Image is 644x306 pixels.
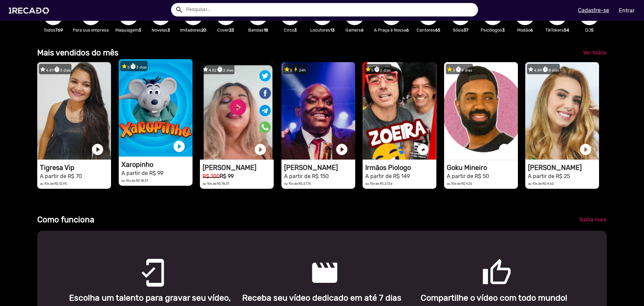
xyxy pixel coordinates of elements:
video: 1RECADO vídeos dedicados para fãs e empresas [119,59,193,157]
p: Gamers [342,27,367,33]
mat-icon: mobile_friendly [138,258,146,266]
p: Novelas [148,27,173,33]
b: 65 [435,28,440,33]
video: 1RECADO vídeos dedicados para fãs e empresas [363,62,436,160]
b: 3 [167,28,170,33]
p: TikTokers [544,27,570,33]
mat-icon: Example home icon [175,6,183,14]
video: 1RECADO vídeos dedicados para fãs e empresas [200,62,274,160]
h1: Irmãos Piologo [365,164,436,172]
p: Modão [512,27,538,33]
a: Entrar [614,5,639,16]
p: Cover [213,27,238,33]
small: A partir de R$ 99 [121,170,163,176]
a: Saiba mais [574,214,612,226]
small: ou 10x de R$ 18,31 [203,182,229,185]
small: ou 10x de R$ 9,25 [447,182,472,185]
button: Example home icon [173,3,184,15]
small: ou 10x de R$ 27,75 [284,182,311,185]
span: Saiba mais [579,216,606,223]
p: Todos [41,27,66,33]
p: Cantores [416,27,441,33]
h1: Goku Mineiro [447,164,518,172]
small: R$ 100 [203,173,220,179]
b: 18 [264,28,268,33]
p: Bandas [245,27,271,33]
b: Mais vendidos do mês [37,48,118,57]
p: Para sua empresa [73,27,109,33]
h1: [PERSON_NAME] [284,164,355,172]
b: 6 [530,28,533,33]
u: Cadastre-se [578,7,609,13]
a: play_circle_filled [254,143,267,156]
h1: [PERSON_NAME] [203,164,274,172]
p: Locutores [310,27,335,33]
b: 54 [564,28,569,33]
input: Pesquisar... [181,3,478,16]
video: 1RECADO vídeos dedicados para fãs e empresas [525,62,599,160]
small: ou 10x de R$ 18,31 [121,179,148,182]
b: 6 [361,28,364,33]
mat-icon: movie [310,258,318,266]
b: Como funciona [37,215,94,224]
mat-icon: thumb_up_outlined [482,258,490,266]
video: 1RECADO vídeos dedicados para fãs e empresas [37,62,111,160]
span: Ver todos [583,49,606,56]
h1: [PERSON_NAME] [528,164,599,172]
small: A partir de R$ 50 [447,173,489,179]
b: 6 [406,28,409,33]
h1: Xaropinho [121,161,193,169]
p: Sósia [448,27,473,33]
b: 3 [139,28,141,33]
h1: Tigresa Vip [40,164,111,172]
small: A partir de R$ 25 [528,173,570,179]
p: Maquiagem [115,27,141,33]
a: play_circle_filled [91,143,104,156]
p: DJ [577,27,602,33]
small: A partir de R$ 150 [284,173,329,179]
a: play_circle_filled [335,143,348,156]
p: Psicólogos [480,27,505,33]
b: 37 [464,28,469,33]
b: 3 [502,28,505,33]
a: play_circle_filled [416,143,430,156]
video: 1RECADO vídeos dedicados para fãs e empresas [444,62,518,160]
small: ou 10x de R$ 12,95 [40,182,67,185]
b: 13 [330,28,335,33]
a: play_circle_filled [579,143,592,156]
video: 1RECADO vídeos dedicados para fãs e empresas [281,62,355,160]
b: 23 [229,28,234,33]
b: 5 [591,28,594,33]
small: A partir de R$ 70 [40,173,82,179]
b: 20 [201,28,206,33]
a: play_circle_filled [172,140,186,153]
p: Imitadores [180,27,206,33]
b: R$ 99 [220,173,234,179]
b: 3 [294,28,297,33]
b: 769 [55,28,63,33]
a: play_circle_filled [498,143,511,156]
small: ou 10x de R$ 27,56 [365,182,392,185]
small: A partir de R$ 149 [365,173,410,179]
small: ou 10x de R$ 4,62 [528,182,554,185]
p: A Praça é Nossa [374,27,409,33]
p: Circo [277,27,303,33]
